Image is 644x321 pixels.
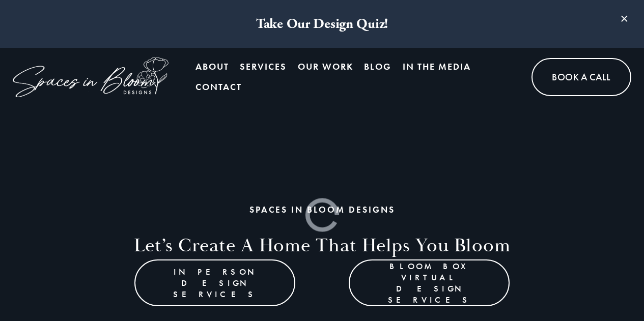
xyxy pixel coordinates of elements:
[195,57,229,77] a: About
[298,57,353,77] a: Our Work
[195,77,242,97] a: Contact
[240,57,287,76] span: Services
[364,57,391,77] a: Blog
[403,57,471,77] a: In the Media
[240,57,287,77] a: folder dropdown
[531,58,631,96] a: Book A Call
[349,259,510,306] a: Bloom Box Virtual Design Services
[134,259,295,306] a: In Person Design Services
[27,234,617,258] h2: Let’s Create a home that helps you bloom
[13,57,168,97] img: Spaces in Bloom Designs
[27,204,617,216] h1: SPACES IN BLOOM DESIGNS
